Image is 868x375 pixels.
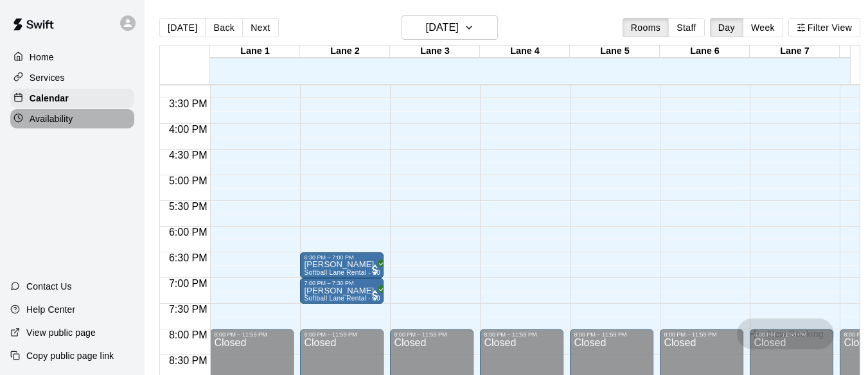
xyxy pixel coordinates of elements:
[304,331,360,338] div: 8:00 PM – 11:59 PM
[166,355,211,366] span: 8:30 PM
[623,18,669,37] button: Rooms
[10,109,134,128] a: Availability
[214,331,270,338] div: 8:00 PM – 11:59 PM
[10,68,134,87] a: Services
[304,280,357,286] div: 7:00 PM – 7:30 PM
[788,18,860,37] button: Filter View
[369,289,382,302] span: All customers have paid
[304,254,357,261] div: 6:30 PM – 7:00 PM
[304,269,406,276] span: Softball Lane Rental - 30 Minutes
[664,331,720,338] div: 8:00 PM – 11:59 PM
[166,252,211,263] span: 6:30 PM
[26,326,96,339] p: View public page
[304,295,406,302] span: Softball Lane Rental - 30 Minutes
[484,331,540,338] div: 8:00 PM – 11:59 PM
[242,18,278,37] button: Next
[570,46,660,58] div: Lane 5
[30,51,54,64] p: Home
[166,278,211,289] span: 7:00 PM
[390,46,480,58] div: Lane 3
[26,349,114,362] p: Copy public page link
[26,303,75,316] p: Help Center
[166,98,211,109] span: 3:30 PM
[159,18,206,37] button: [DATE]
[10,89,134,108] a: Calendar
[166,201,211,212] span: 5:30 PM
[166,150,211,161] span: 4:30 PM
[660,46,750,58] div: Lane 6
[166,175,211,186] span: 5:00 PM
[30,92,69,105] p: Calendar
[402,15,498,40] button: [DATE]
[300,252,384,278] div: 6:30 PM – 7:00 PM: Savannah Clark
[668,18,705,37] button: Staff
[166,227,211,238] span: 6:00 PM
[750,46,840,58] div: Lane 7
[737,327,834,338] span: You don't have the permission to add bookings
[710,18,743,37] button: Day
[574,331,630,338] div: 8:00 PM – 11:59 PM
[26,280,72,293] p: Contact Us
[394,331,450,338] div: 8:00 PM – 11:59 PM
[30,112,73,125] p: Availability
[30,71,65,84] p: Services
[10,48,134,67] a: Home
[300,278,384,304] div: 7:00 PM – 7:30 PM: Savannah Clark
[166,124,211,135] span: 4:00 PM
[210,46,300,58] div: Lane 1
[300,46,390,58] div: Lane 2
[426,19,459,37] h6: [DATE]
[743,18,783,37] button: Week
[166,304,211,315] span: 7:30 PM
[369,263,382,276] span: All customers have paid
[480,46,570,58] div: Lane 4
[205,18,243,37] button: Back
[166,329,211,340] span: 8:00 PM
